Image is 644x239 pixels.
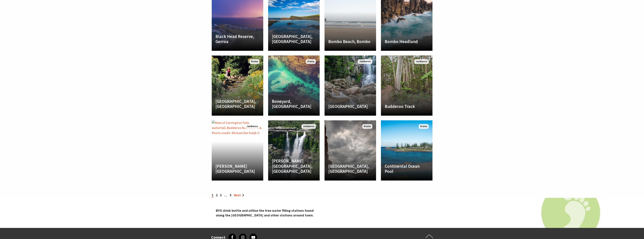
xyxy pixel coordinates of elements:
[224,193,227,197] span: …
[328,164,372,174] h4: [GEOGRAPHIC_DATA], [GEOGRAPHIC_DATA]
[301,124,316,129] span: Jamberoo
[362,124,372,129] span: Kiama
[220,193,222,197] a: 3
[216,208,314,217] strong: BYO drink bottle and utilise the free water ﬁlling stations found along the [GEOGRAPHIC_DATA] and...
[272,34,316,44] h4: [GEOGRAPHIC_DATA], [GEOGRAPHIC_DATA]
[385,39,429,44] h4: Bombo Headland
[245,124,259,129] span: Jamberoo
[419,124,429,129] span: Kiama
[328,104,372,109] h4: [GEOGRAPHIC_DATA]
[216,193,218,197] a: 2
[268,55,320,116] a: Boneyard, [GEOGRAPHIC_DATA] Kiama
[414,59,429,64] span: Jamberoo
[212,193,213,198] span: 1
[215,164,259,174] h4: [PERSON_NAME][GEOGRAPHIC_DATA]
[358,59,372,64] span: Jamberoo
[215,99,259,109] h4: [GEOGRAPHIC_DATA], [GEOGRAPHIC_DATA]
[234,193,244,197] a: Next
[215,34,259,44] h4: Black Head Reserve, Gerroa
[385,164,429,174] h4: Continental Ocean Pool
[212,55,263,116] a: [GEOGRAPHIC_DATA], [GEOGRAPHIC_DATA] Kiama
[306,59,316,64] span: Kiama
[268,120,320,181] a: [PERSON_NAME][GEOGRAPHIC_DATA], [GEOGRAPHIC_DATA] Jamberoo
[325,120,376,181] a: [GEOGRAPHIC_DATA], [GEOGRAPHIC_DATA] Kiama
[230,193,231,197] a: 5
[385,104,429,109] h4: Budderoo Track
[381,55,432,116] a: Budderoo Track Jamberoo
[328,39,372,44] h4: Bombo Beach, Bombo
[272,158,316,174] h4: [PERSON_NAME][GEOGRAPHIC_DATA], [GEOGRAPHIC_DATA]
[212,120,263,181] a: [PERSON_NAME][GEOGRAPHIC_DATA] Jamberoo
[325,55,376,116] a: [GEOGRAPHIC_DATA] Jamberoo
[250,59,259,64] span: Kiama
[381,120,432,181] a: Continental Ocean Pool Kiama
[272,99,316,109] h4: Boneyard, [GEOGRAPHIC_DATA]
